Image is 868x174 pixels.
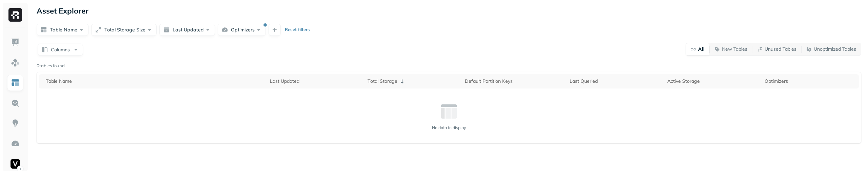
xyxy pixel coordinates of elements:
p: Unoptimized Tables [814,46,856,52]
button: Columns [38,44,83,56]
p: No data to display [432,125,466,130]
button: Table Name [37,24,88,36]
div: Active Storage [667,78,758,84]
img: Ryft [8,8,22,22]
p: Asset Explorer [37,6,88,16]
div: Total Storage [368,77,458,85]
p: Unused Tables [765,46,796,52]
button: Optimizers [218,24,266,36]
img: Insights [11,119,20,128]
img: Optimization [11,139,20,148]
img: Asset Explorer [11,78,20,87]
img: Query Explorer [11,99,20,107]
img: Dashboard [11,38,20,47]
p: New Tables [722,46,747,52]
p: All [698,46,705,52]
div: Optimizers [765,78,855,84]
div: Last Queried [570,78,660,84]
p: Reset filters [285,26,310,33]
div: Default Partition Keys [465,78,563,84]
img: Voodoo [11,159,20,169]
div: Table Name [46,78,263,84]
div: Last Updated [270,78,361,84]
button: Last Updated [159,24,215,36]
button: Total Storage Size [91,24,157,36]
img: Assets [11,58,20,67]
p: 0 tables found [37,63,65,69]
